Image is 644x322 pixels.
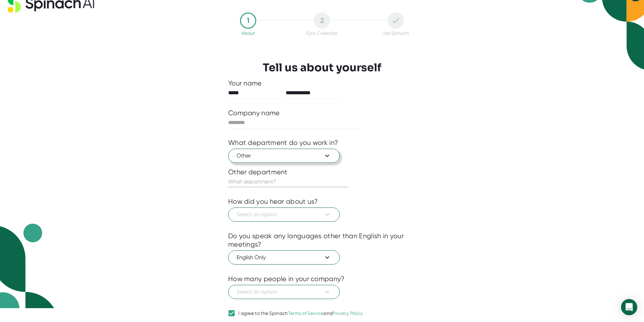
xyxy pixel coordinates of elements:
[237,253,331,262] span: English Only
[237,288,331,296] span: Select an option
[228,139,338,147] div: What department do you work in?
[242,30,255,36] div: About
[333,311,363,316] a: Privacy Policy
[228,285,340,299] button: Select an option
[238,311,363,317] div: I agree to the Spinach and
[237,152,331,160] span: Other
[228,275,345,283] div: How many people in your company?
[240,13,256,29] div: 1
[228,79,416,88] div: Your name
[228,207,340,222] button: Select an option
[306,30,338,36] div: Sync Calendar
[228,109,280,117] div: Company name
[228,250,340,265] button: English Only
[263,61,381,74] h3: Tell us about yourself
[228,197,318,206] div: How did you hear about us?
[237,210,331,219] span: Select an option
[382,30,409,36] div: Use Spinach
[288,311,324,316] a: Terms of Service
[228,232,416,249] div: Do you speak any languages other than English in your meetings?
[228,168,416,176] div: Other department
[228,149,340,163] button: Other
[228,176,349,187] input: What department?
[621,299,637,315] div: Open Intercom Messenger
[314,13,330,29] div: 2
